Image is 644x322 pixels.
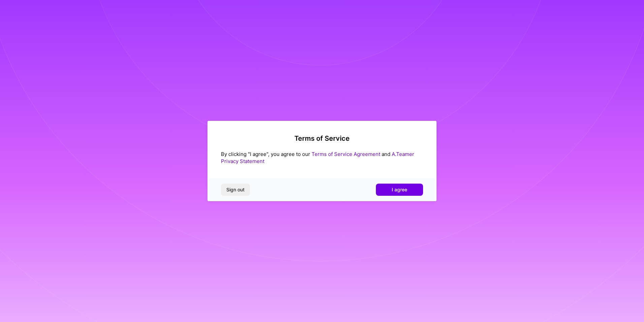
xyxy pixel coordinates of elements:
[226,186,245,193] span: Sign out
[221,184,250,196] button: Sign out
[221,134,423,142] h2: Terms of Service
[376,184,423,196] button: I agree
[221,151,423,165] div: By clicking "I agree", you agree to our and
[312,151,380,157] a: Terms of Service Agreement
[392,186,407,193] span: I agree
